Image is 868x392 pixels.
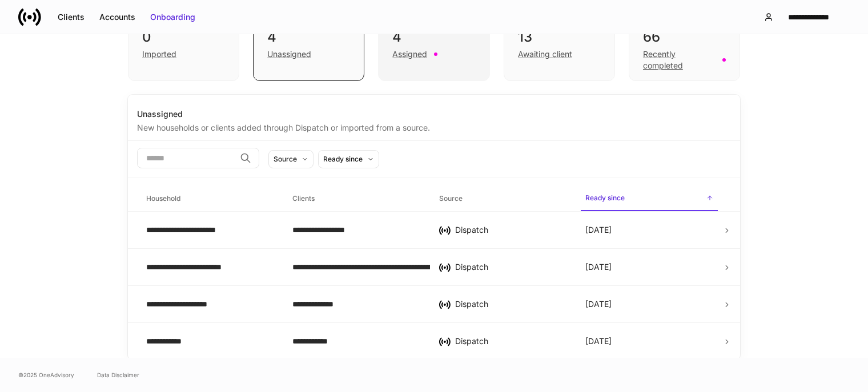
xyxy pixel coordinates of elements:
[629,18,740,81] div: 66Recently completed
[455,298,567,310] div: Dispatch
[585,192,625,203] h6: Ready since
[142,187,279,211] span: Household
[92,8,143,26] button: Accounts
[585,336,612,347] p: [DATE]
[585,224,612,236] p: [DATE]
[150,11,195,23] div: Onboarding
[58,11,85,23] div: Clients
[504,18,615,81] div: 13Awaiting client
[518,49,572,60] div: Awaiting client
[142,49,176,60] div: Imported
[585,298,612,310] p: [DATE]
[137,120,731,134] div: New households or clients added through Dispatch or imported from a source.
[378,18,489,81] div: 4Assigned
[643,28,726,46] div: 66
[288,187,425,211] span: Clients
[18,370,74,379] span: © 2025 OneAdvisory
[643,49,716,71] div: Recently completed
[439,193,463,204] h6: Source
[267,28,350,46] div: 4
[50,8,92,26] button: Clients
[518,28,601,46] div: 13
[99,11,135,23] div: Accounts
[455,261,567,273] div: Dispatch
[292,193,315,204] h6: Clients
[267,49,311,60] div: Unassigned
[128,18,239,81] div: 0Imported
[146,193,180,204] h6: Household
[392,49,427,60] div: Assigned
[268,150,314,168] button: Source
[323,153,363,164] div: Ready since
[392,28,475,46] div: 4
[253,18,364,81] div: 4Unassigned
[435,187,572,211] span: Source
[143,8,203,26] button: Onboarding
[581,187,718,211] span: Ready since
[455,336,567,347] div: Dispatch
[585,261,612,273] p: [DATE]
[142,28,225,46] div: 0
[97,370,139,379] a: Data Disclaimer
[455,224,567,236] div: Dispatch
[274,153,297,164] div: Source
[318,150,379,168] button: Ready since
[137,108,731,120] div: Unassigned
